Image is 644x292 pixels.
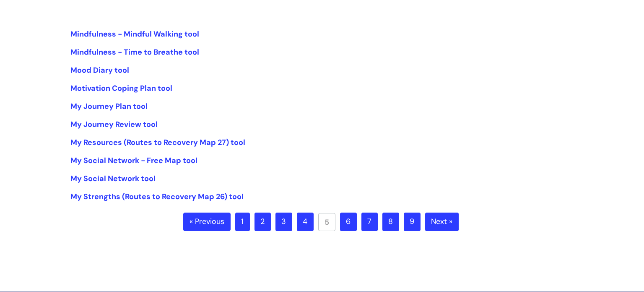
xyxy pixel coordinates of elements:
a: My Resources (Routes to Recovery Map 27) tool [70,137,245,147]
a: 4 [297,213,314,231]
a: Mindfulness - Time to Breathe tool [70,47,199,57]
a: 2 [254,213,271,231]
a: Next » [425,213,459,231]
a: 6 [340,213,357,231]
a: Motivation Coping Plan tool [70,83,172,93]
a: My Social Network - Free Map tool [70,155,197,166]
a: 5 [318,213,335,231]
a: My Strengths (Routes to Recovery Map 26) tool [70,192,244,202]
a: My Journey Review tool [70,119,158,129]
a: Mindfulness - Mindful Walking tool [70,29,199,39]
a: 9 [404,213,421,231]
a: 1 [235,213,250,231]
a: « Previous [183,213,231,231]
a: 7 [361,213,378,231]
a: My Journey Plan tool [70,101,148,111]
a: My Social Network tool [70,174,156,184]
a: Mood Diary tool [70,65,129,75]
a: 3 [275,213,292,231]
a: 8 [382,213,399,231]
